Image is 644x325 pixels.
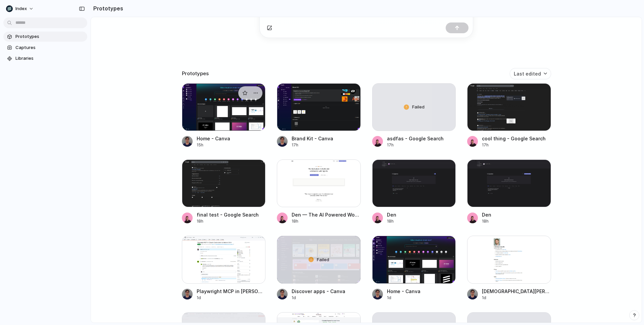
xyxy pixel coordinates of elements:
[3,53,87,63] a: Libraries
[482,218,491,224] div: 18h
[3,32,87,42] a: Prototypes
[292,218,361,224] div: 18h
[387,218,396,224] div: 18h
[277,83,361,148] a: Brand Kit - CanvaBrand Kit - Canva17h
[15,55,85,62] span: Libraries
[510,68,551,79] button: Last edited
[197,211,259,218] div: final test - Google Search
[15,5,27,12] span: Index
[182,70,209,78] h3: Prototypes
[15,33,85,40] span: Prototypes
[3,43,87,53] a: Captures
[372,159,456,224] a: DenDen18h
[467,83,551,148] a: cool thing - Google Searchcool thing - Google Search17h
[482,295,551,301] div: 1d
[197,218,259,224] div: 18h
[412,104,425,110] span: Failed
[277,159,361,224] a: Den — The AI Powered WorkspaceDen — The AI Powered Workspace18h
[292,211,361,218] div: Den — The AI Powered Workspace
[182,159,266,224] a: final test - Google Searchfinal test - Google Search18h
[387,295,420,301] div: 1d
[292,142,333,148] div: 17h
[197,288,266,295] div: Playwright MCP in [PERSON_NAME] Code runner container by [PERSON_NAME] Request #2898 · Index-Tech...
[467,236,551,300] a: Christian Iacullo[DEMOGRAPHIC_DATA][PERSON_NAME]1d
[482,288,551,295] div: [DEMOGRAPHIC_DATA][PERSON_NAME]
[182,83,266,148] a: Home - CanvaHome - Canva15h
[372,236,456,300] a: Home - CanvaHome - Canva1d
[372,83,456,148] a: Failedasdfas - Google Search17h
[15,44,85,51] span: Captures
[387,142,444,148] div: 17h
[482,211,491,218] div: Den
[91,4,123,12] h2: Prototypes
[387,211,396,218] div: Den
[482,135,546,142] div: cool thing - Google Search
[292,295,345,301] div: 1d
[467,159,551,224] a: DenDen18h
[387,288,420,295] div: Home - Canva
[292,288,345,295] div: Discover apps - Canva
[482,142,546,148] div: 17h
[3,3,37,14] button: Index
[182,236,266,300] a: Playwright MCP in Claude Code runner container by iaculch · Pull Request #2898 · Index-Technologi...
[197,142,230,148] div: 15h
[197,295,266,301] div: 1d
[387,135,444,142] div: asdfas - Google Search
[197,135,230,142] div: Home - Canva
[292,135,333,142] div: Brand Kit - Canva
[317,257,329,263] span: Failed
[277,236,361,300] a: Discover apps - CanvaFailedDiscover apps - Canva1d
